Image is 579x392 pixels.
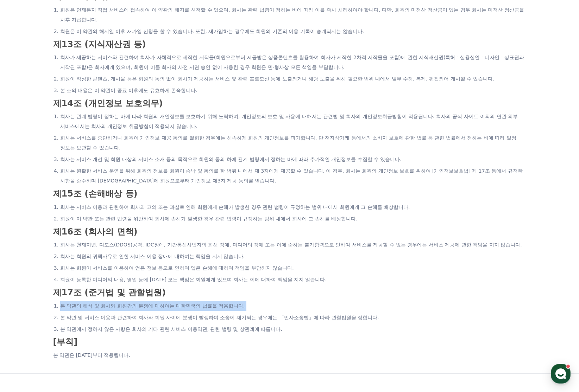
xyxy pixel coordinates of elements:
a: 홈 [2,223,46,240]
p: 본 약관은 [DATE]부터 적용됩니다. [53,350,526,360]
li: 회사는 원활한 서비스 운영을 위해 회원의 정보를 회원이 승낙 및 동의를 한 범위 내에서 제 3자에게 제공할 수 있습니다. 이 경우, 회사는 회원의 개인정보 보호를 위하여 [개... [60,166,526,186]
h3: 제14조 (개인정보 보호의무) [53,99,526,108]
a: 대화 [46,223,91,240]
li: 회사는 회원의 귀책사유로 인한 서비스 이용 장애에 대하여는 책임을 지지 않습니다. [60,251,526,261]
h3: 제15조 (손해배상 등) [53,189,526,198]
h3: 제13조 (지식재산권 등) [53,40,526,49]
li: 본 약관에서 정하지 않은 사항은 회사의 기타 관련 서비스 이용약관, 관련 법령 및 상관례에 따릅니다. [60,324,526,334]
span: 홈 [22,233,26,239]
li: 회사는 서비스 개선 및 회원 대상의 서비스 소개 등의 목적으로 회원의 동의 하에 관계 법령에서 정하는 바에 따라 추가적인 개인정보를 수집할 수 있습니다. [60,154,526,164]
li: 본 조의 내용은 이 약관이 종료 이후에도 유효하게 존속합니다. [60,85,526,95]
span: 설정 [109,233,117,239]
span: 대화 [64,234,73,239]
li: 회원이 이 약관 또는 관련 법령을 위반하여 회사에 손해가 발생한 경우 관련 법령이 규정하는 범위 내에서 회사에 그 손해를 배상합니다. [60,214,526,224]
li: 본 약관의 해석 및 회사와 회원간의 분쟁에 대하여는 대한민국의 법률을 적용합니다. [60,301,526,311]
h3: 제16조 (회사의 면책) [53,227,526,236]
h3: [부칙] [53,338,526,347]
li: 회사는 회원이 서비스를 이용하여 얻은 정보 등으로 인하여 입은 손해에 대하여 책임을 부담하지 않습니다. [60,263,526,273]
li: 회사는 천재지변, 디도스(DDOS)공격, IDC장애, 기간통신사업자의 회선 장애, 미디어의 장애 또는 이에 준하는 불가항력으로 인하여 서비스를 제공할 수 없는 경우에는 서비스... [60,240,526,250]
li: 회원은 이 약관의 해지일 이후 재가입 신청을 할 수 있습니다. 또한, 재가입하는 경우에도 회원의 기존의 이용 기록이 승계되지는 않습니다. [60,26,526,36]
li: 회사는 관계 법령이 정하는 바에 따라 회원의 개인정보를 보호하기 위해 노력하며, 개인정보의 보호 및 사용에 대해서는 관련법 및 회사의 개인정보취급방침이 적용됩니다. 회사의 공... [60,111,526,131]
li: 회원이 작성한 콘텐츠, 게시물 등은 회원의 동의 없이 회사가 제공하는 서비스 및 관련 프로모션 등에 노출되거나 해당 노출을 위해 필요한 범위 내에서 일부 수정, 복제, 편집되... [60,74,526,84]
li: 회원이 등록한 미디어의 내용, 영업 등에 [DATE] 모든 책임은 회원에게 있으며 회사는 이에 대하여 책임을 지지 않습니다. [60,275,526,284]
li: 회원은 언제든지 직접 서비스에 접속하여 이 약관의 해지를 신청할 수 있으며, 회사는 관련 법령이 정하는 바에 따라 이를 즉시 처리하여야 합니다. 다만, 회원의 미정산 정산금이... [60,5,526,25]
h3: 제17조 (준거법 및 관할법원) [53,288,526,297]
li: 회사는 서비스 이용과 관련하여 회사의 고의 또는 과실로 인해 회원에게 손해가 발생한 경우 관련 법령이 규정하는 범위 내에서 회원에게 그 손해를 배상합니다. [60,202,526,212]
li: 회사는 서비스를 중단하거나 회원이 개인정보 제공 동의를 철회한 경우에는 신속하게 회원의 개인정보를 파기합니다. 단 전자상거래 등에서의 소비자 보호에 관한 법률 등 관련 법률에... [60,133,526,153]
li: 본 약관 및 서비스 이용과 관련하여 회사와 회원 사이에 분쟁이 발생하여 소송이 제기되는 경우에는 「민사소송법」에 따라 관할법원을 정합니다. [60,313,526,322]
li: 회사가 제공하는 서비스와 관련하여 회사가 자체적으로 제작한 저작물(회원으로부터 제공받은 상품콘텐츠를 활용하여 회사가 제작한 2차적 저작물을 포함)에 관한 지식재산권(특허ㆍ실용... [60,52,526,72]
a: 설정 [91,223,135,240]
